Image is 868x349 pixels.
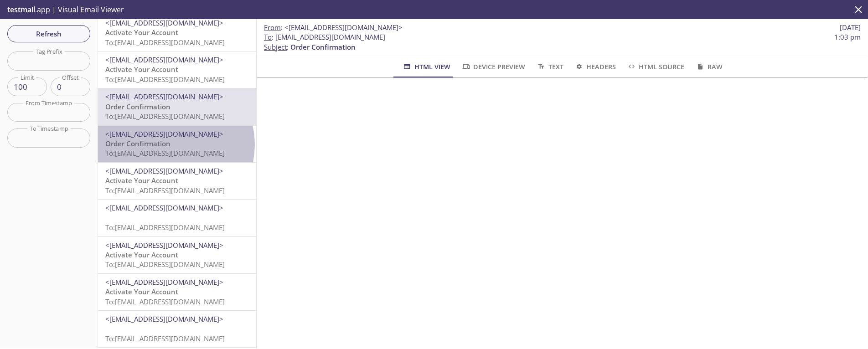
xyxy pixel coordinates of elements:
[264,32,861,52] p: :
[264,23,403,32] span: :
[98,88,256,125] div: <[EMAIL_ADDRESS][DOMAIN_NAME]>Order ConfirmationTo:[EMAIL_ADDRESS][DOMAIN_NAME]
[105,75,225,84] span: To: [EMAIL_ADDRESS][DOMAIN_NAME]
[105,250,178,259] span: Activate Your Account
[98,274,256,310] div: <[EMAIL_ADDRESS][DOMAIN_NAME]>Activate Your AccountTo:[EMAIL_ADDRESS][DOMAIN_NAME]
[536,61,563,72] span: Text
[105,112,225,121] span: To: [EMAIL_ADDRESS][DOMAIN_NAME]
[105,18,223,27] span: <[EMAIL_ADDRESS][DOMAIN_NAME]>
[105,102,170,111] span: Order Confirmation
[402,61,450,72] span: HTML View
[105,297,225,306] span: To: [EMAIL_ADDRESS][DOMAIN_NAME]
[105,334,225,343] span: To: [EMAIL_ADDRESS][DOMAIN_NAME]
[98,15,256,51] div: <[EMAIL_ADDRESS][DOMAIN_NAME]>Activate Your AccountTo:[EMAIL_ADDRESS][DOMAIN_NAME]
[105,314,223,323] span: <[EMAIL_ADDRESS][DOMAIN_NAME]>
[574,61,616,72] span: Headers
[105,287,178,296] span: Activate Your Account
[284,23,403,32] span: <[EMAIL_ADDRESS][DOMAIN_NAME]>
[105,241,223,250] span: <[EMAIL_ADDRESS][DOMAIN_NAME]>
[834,32,861,42] span: 1:03 pm
[105,92,223,101] span: <[EMAIL_ADDRESS][DOMAIN_NAME]>
[7,5,35,15] span: testmail
[695,61,722,72] span: Raw
[264,42,287,51] span: Subject
[105,166,223,175] span: <[EMAIL_ADDRESS][DOMAIN_NAME]>
[98,51,256,88] div: <[EMAIL_ADDRESS][DOMAIN_NAME]>Activate Your AccountTo:[EMAIL_ADDRESS][DOMAIN_NAME]
[105,55,223,64] span: <[EMAIL_ADDRESS][DOMAIN_NAME]>
[105,223,225,232] span: To: [EMAIL_ADDRESS][DOMAIN_NAME]
[105,186,225,195] span: To: [EMAIL_ADDRESS][DOMAIN_NAME]
[105,28,178,37] span: Activate Your Account
[105,260,225,269] span: To: [EMAIL_ADDRESS][DOMAIN_NAME]
[105,277,223,287] span: <[EMAIL_ADDRESS][DOMAIN_NAME]>
[98,237,256,273] div: <[EMAIL_ADDRESS][DOMAIN_NAME]>Activate Your AccountTo:[EMAIL_ADDRESS][DOMAIN_NAME]
[98,163,256,199] div: <[EMAIL_ADDRESS][DOMAIN_NAME]>Activate Your AccountTo:[EMAIL_ADDRESS][DOMAIN_NAME]
[290,42,356,51] span: Order Confirmation
[627,61,684,72] span: HTML Source
[264,23,281,32] span: From
[98,126,256,162] div: <[EMAIL_ADDRESS][DOMAIN_NAME]>Order ConfirmationTo:[EMAIL_ADDRESS][DOMAIN_NAME]
[840,23,861,32] span: [DATE]
[264,32,385,42] span: : [EMAIL_ADDRESS][DOMAIN_NAME]
[105,203,223,212] span: <[EMAIL_ADDRESS][DOMAIN_NAME]>
[15,28,83,40] span: Refresh
[105,65,178,74] span: Activate Your Account
[105,149,225,158] span: To: [EMAIL_ADDRESS][DOMAIN_NAME]
[105,38,225,47] span: To: [EMAIL_ADDRESS][DOMAIN_NAME]
[98,200,256,236] div: <[EMAIL_ADDRESS][DOMAIN_NAME]>To:[EMAIL_ADDRESS][DOMAIN_NAME]
[105,129,223,139] span: <[EMAIL_ADDRESS][DOMAIN_NAME]>
[7,25,90,42] button: Refresh
[105,176,178,185] span: Activate Your Account
[105,139,170,148] span: Order Confirmation
[461,61,525,72] span: Device Preview
[264,32,272,41] span: To
[98,311,256,347] div: <[EMAIL_ADDRESS][DOMAIN_NAME]>To:[EMAIL_ADDRESS][DOMAIN_NAME]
